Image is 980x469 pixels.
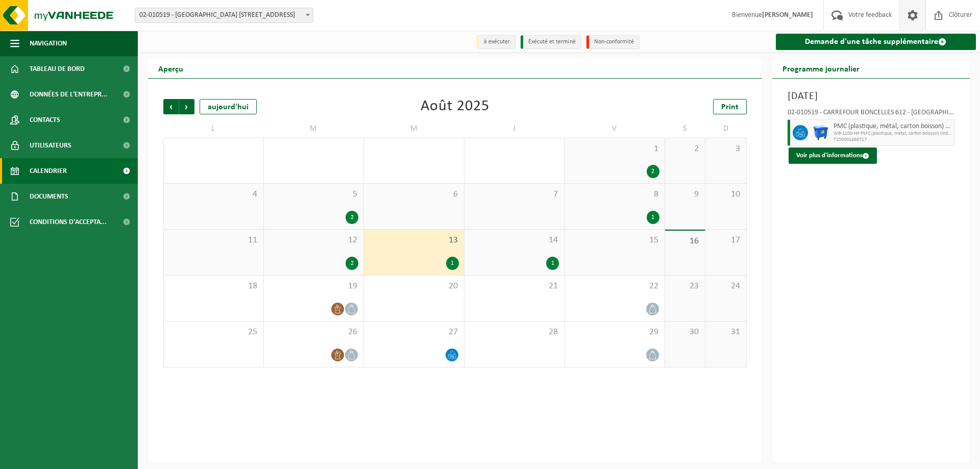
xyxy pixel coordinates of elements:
span: Précédent [163,99,179,114]
span: 25 [169,327,258,338]
span: 15 [570,235,659,246]
span: 3 [710,143,741,155]
img: WB-1100-HPE-BE-04 [813,125,828,140]
div: aujourd'hui [200,99,257,114]
div: 1 [546,257,559,270]
span: 21 [470,281,559,292]
td: D [705,119,746,138]
div: 1 [647,211,659,224]
span: 1 [570,143,659,155]
li: Exécuté et terminé [521,35,581,49]
td: S [665,119,706,138]
span: WB-1100-HP PMC (plastique, métal, carton boisson) (industrie [834,131,952,137]
span: 22 [570,281,659,292]
td: J [464,119,565,138]
li: Non-conformité [586,35,640,49]
span: 23 [670,281,700,292]
span: Calendrier [30,158,67,184]
span: 11 [169,235,258,246]
span: 24 [710,281,741,292]
span: 27 [369,327,459,338]
strong: [PERSON_NAME] [762,11,813,19]
span: 02-010519 - CARREFOUR BONCELLES 612 - 4100 BONCELLES, ROUTE DU CONDROZ 16 [135,8,313,23]
span: Conditions d'accepta... [30,209,107,235]
span: Tableau de bord [30,56,85,82]
span: 7 [470,189,559,200]
a: Print [713,99,747,114]
span: 28 [470,327,559,338]
span: 29 [570,327,659,338]
span: 5 [269,189,359,200]
h3: [DATE] [788,89,955,104]
span: 17 [710,235,741,246]
li: à exécuter [476,35,516,49]
td: M [364,119,464,138]
span: PMC (plastique, métal, carton boisson) (industriel) [834,122,952,131]
a: Demande d'une tâche supplémentaire [776,34,976,50]
span: 30 [670,327,700,338]
span: 2 [670,143,700,155]
span: 13 [369,235,459,246]
h2: Programme journalier [772,58,870,78]
td: L [163,119,264,138]
span: 16 [670,236,700,247]
span: 14 [470,235,559,246]
span: T250001486717 [834,137,952,143]
button: Voir plus d'informations [789,147,877,164]
span: 20 [369,281,459,292]
span: 19 [269,281,359,292]
span: 31 [710,327,741,338]
span: 6 [369,189,459,200]
div: 1 [446,257,459,270]
span: 9 [670,189,700,200]
span: Suivant [179,99,194,114]
span: 8 [570,189,659,200]
span: 18 [169,281,258,292]
span: 4 [169,189,258,200]
span: Contacts [30,107,60,133]
h2: Aperçu [148,58,193,78]
span: Données de l'entrepr... [30,82,108,107]
div: 02-010519 - CARREFOUR BONCELLES 612 - [GEOGRAPHIC_DATA] [788,109,955,119]
span: 12 [269,235,359,246]
span: Print [721,103,739,111]
div: 2 [346,211,358,224]
span: Documents [30,184,68,209]
span: 26 [269,327,359,338]
div: Août 2025 [421,99,489,114]
span: Navigation [30,31,67,56]
td: V [565,119,665,138]
div: 2 [647,165,659,178]
td: M [264,119,364,138]
span: 02-010519 - CARREFOUR BONCELLES 612 - 4100 BONCELLES, ROUTE DU CONDROZ 16 [135,8,313,22]
div: 2 [346,257,358,270]
span: Utilisateurs [30,133,71,158]
span: 10 [710,189,741,200]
